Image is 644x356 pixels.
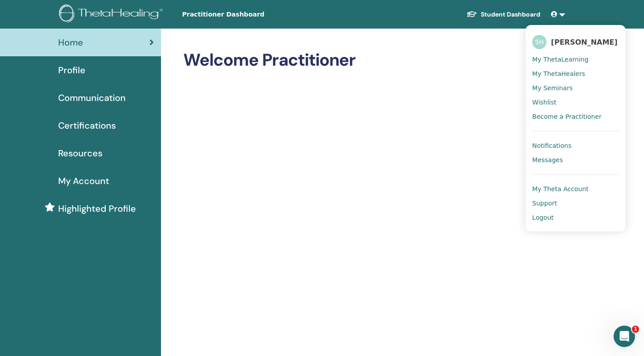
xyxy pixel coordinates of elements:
a: My ThetaLearning [532,52,619,67]
a: My Seminars [532,81,619,95]
a: My Theta Account [532,182,619,196]
span: Resources [58,147,102,160]
span: My ThetaLearning [532,55,589,63]
span: Practitioner Dashboard [182,10,316,19]
span: Certifications [58,119,116,132]
a: Wishlist [532,95,619,109]
img: graduation-cap-white.svg [466,10,477,18]
span: Logout [532,214,554,222]
a: SH[PERSON_NAME] [532,32,619,52]
span: Wishlist [532,98,556,106]
span: My Seminars [532,84,572,92]
span: Profile [58,63,85,77]
a: Logout [532,210,619,225]
iframe: Intercom live chat [614,326,635,347]
span: Messages [532,156,563,164]
span: Become a Practitioner [532,113,602,121]
span: [PERSON_NAME] [551,38,618,47]
a: Support [532,196,619,210]
a: Notifications [532,138,619,153]
span: Home [58,36,83,49]
span: Notifications [532,142,572,150]
span: My Account [58,174,109,188]
a: Become a Practitioner [532,109,619,124]
a: My ThetaHealers [532,67,619,81]
span: 1 [632,326,639,333]
span: Communication [58,91,126,105]
span: Support [532,199,557,207]
h2: Welcome Practitioner [183,50,563,71]
span: Highlighted Profile [58,202,136,215]
img: logo.png [59,4,166,25]
span: My ThetaHealers [532,70,585,78]
a: Student Dashboard [459,6,547,23]
span: SH [532,35,547,49]
span: My Theta Account [532,185,589,193]
a: Messages [532,153,619,167]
